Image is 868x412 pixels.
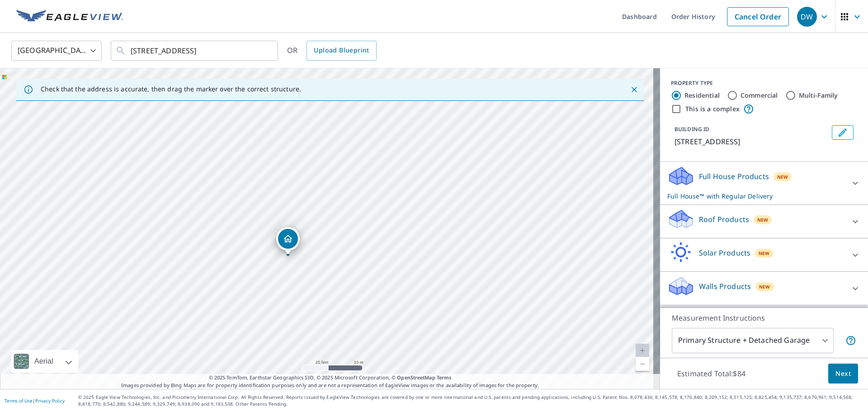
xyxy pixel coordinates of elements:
[727,7,789,26] a: Cancel Order
[835,368,851,379] span: Next
[671,79,857,87] div: PROPERTY TYPE
[5,398,33,404] a: Terms of Use
[699,247,750,258] p: Solar Products
[35,398,65,404] a: Privacy Policy
[799,91,838,100] label: Multi-Family
[741,91,778,100] label: Commercial
[397,374,435,381] a: OpenStreetMap
[667,191,844,201] p: Full House™ with Regular Delivery
[699,171,769,182] p: Full House Products
[628,84,640,95] button: Close
[670,364,753,384] p: Estimated Total: $84
[757,216,769,223] span: New
[667,208,861,234] div: Roof ProductsNew
[672,313,856,323] p: Measurement Instructions
[699,214,749,225] p: Roof Products
[777,173,788,180] span: New
[78,394,863,407] p: © 2025 Eagle View Technologies, Inc. and Pictometry International Corp. All Rights Reserved. Repo...
[667,166,861,201] div: Full House ProductsNewFull House™ with Regular Delivery
[131,38,259,63] input: Search by address or latitude-longitude
[759,283,770,290] span: New
[667,275,861,301] div: Walls ProductsNew
[685,104,740,114] label: This is a complex
[832,125,854,140] button: Edit building 1
[307,41,376,61] a: Upload Blueprint
[828,364,858,384] button: Next
[287,41,377,61] div: OR
[675,136,828,147] p: [STREET_ADDRESS]
[209,374,452,382] span: © 2025 TomTom, Earthstar Geographics SIO, © 2025 Microsoft Corporation, ©
[636,357,649,371] a: Current Level 20, Zoom Out
[32,350,56,373] div: Aerial
[684,91,720,100] label: Residential
[759,250,770,257] span: New
[845,335,856,346] span: Your report will include the primary structure and a detached garage if one exists.
[675,125,709,133] p: BUILDING ID
[41,85,301,93] p: Check that the address is accurate, then drag the marker over the correct structure.
[314,45,369,56] span: Upload Blueprint
[797,7,817,27] div: DW
[636,344,649,357] a: Current Level 20, Zoom In Disabled
[16,10,123,24] img: EV Logo
[276,227,300,255] div: Dropped pin, building 1, Residential property, 509 Running Horse Rd Seffner, FL 33584
[672,328,834,353] div: Primary Structure + Detached Garage
[5,398,65,403] p: |
[11,350,78,373] div: Aerial
[667,242,861,268] div: Solar ProductsNew
[437,374,452,381] a: Terms
[699,281,751,292] p: Walls Products
[11,38,102,63] div: [GEOGRAPHIC_DATA]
